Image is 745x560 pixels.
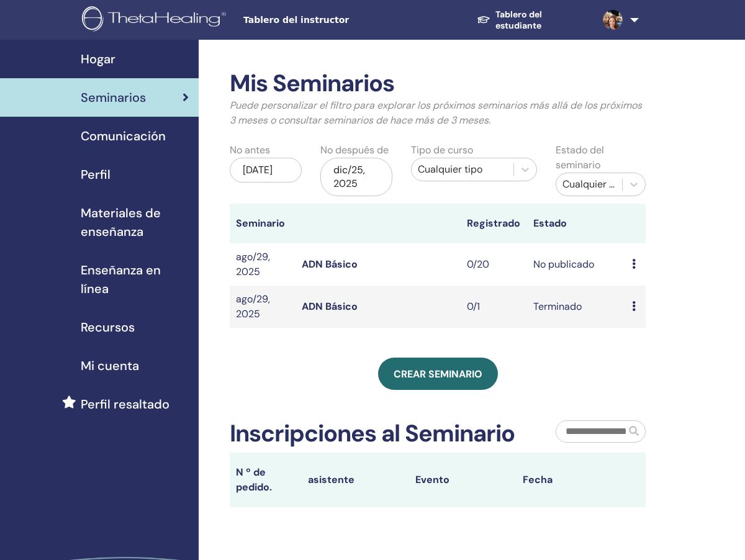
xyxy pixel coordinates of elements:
[394,368,482,381] span: Crear seminario
[243,14,430,27] span: Tablero del instructor
[517,453,624,507] th: Fecha
[230,158,302,183] div: [DATE]
[81,127,166,145] span: Comunicación
[302,300,358,313] a: ADN Básico
[230,420,515,448] h2: Inscripciones al Seminario
[461,243,526,286] td: 0/20
[81,88,146,107] span: Seminarios
[81,204,189,241] span: Materiales de enseñanza
[81,50,115,68] span: Hogar
[378,358,498,390] a: Crear seminario
[81,261,189,298] span: Enseñanza en línea
[320,158,392,196] div: dic/25, 2025
[230,243,296,286] td: ago/29, 2025
[467,3,593,37] a: Tablero del estudiante
[230,204,296,243] th: Seminario
[230,286,296,328] td: ago/29, 2025
[527,204,626,243] th: Estado
[527,243,626,286] td: No publicado
[230,70,646,98] h2: Mis Seminarios
[81,165,111,184] span: Perfil
[302,258,358,271] a: ADN Básico
[320,143,389,158] label: No después de
[562,177,616,192] div: Cualquier estatus
[81,318,135,336] span: Recursos
[409,453,517,507] th: Evento
[82,6,230,34] img: logo.png
[477,15,490,25] img: graduation-cap-white.svg
[556,143,646,173] label: Estado del seminario
[230,98,646,128] p: Puede personalizar el filtro para explorar los próximos seminarios más allá de los próximos 3 mes...
[418,162,507,177] div: Cualquier tipo
[461,204,526,243] th: Registrado
[81,395,169,413] span: Perfil resaltado
[230,453,302,507] th: N º de pedido.
[302,453,409,507] th: asistente
[603,10,623,30] img: default.jpg
[411,143,473,158] label: Tipo de curso
[81,356,139,375] span: Mi cuenta
[461,286,526,328] td: 0/1
[527,286,626,328] td: Terminado
[230,143,270,158] label: No antes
